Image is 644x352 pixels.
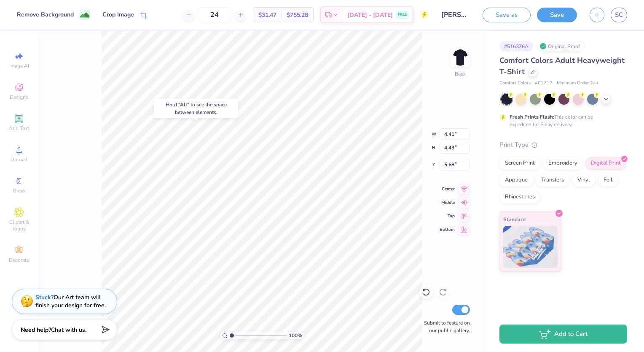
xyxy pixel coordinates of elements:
[510,114,554,120] strong: Fresh Prints Flash:
[455,70,466,78] div: Back
[35,293,54,301] strong: Stuck?
[499,80,531,87] span: Comfort Colors
[13,187,26,194] span: Greek
[483,8,531,22] button: Save as
[440,200,455,206] span: Middle
[440,227,455,233] span: Bottom
[9,125,29,132] span: Add Text
[499,140,627,150] div: Print Type
[499,325,627,344] button: Add to Cart
[198,7,231,22] input: – –
[452,49,469,66] img: Back
[17,10,74,19] div: Remove Background
[440,213,455,219] span: Top
[499,41,533,51] div: # 516376A
[35,293,106,309] div: Our Art team will finish your design for free.
[510,113,613,128] div: This color can be expedited for 5 day delivery.
[557,80,599,87] span: Minimum Order: 24 +
[435,6,476,23] input: Untitled Design
[499,157,540,170] div: Screen Print
[440,186,455,192] span: Center
[51,326,86,334] span: Chat with us.
[611,8,627,22] a: SC
[535,80,553,87] span: # C1717
[9,257,29,263] span: Decorate
[503,215,526,224] span: Standard
[347,11,393,19] span: [DATE] - [DATE]
[4,219,34,232] span: Clipart & logos
[10,94,28,100] span: Designs
[499,55,625,77] span: Comfort Colors Adult Heavyweight T-Shirt
[11,156,27,163] span: Upload
[9,62,29,69] span: Image AI
[287,11,308,19] span: $755.28
[615,10,623,20] span: SC
[537,41,585,51] div: Original Proof
[258,11,276,19] span: $31.47
[503,226,558,268] img: Standard
[536,174,569,187] div: Transfers
[543,157,583,170] div: Embroidery
[102,10,134,19] div: Crop Image
[398,12,407,18] span: FREE
[21,326,51,334] strong: Need help?
[289,332,302,339] span: 100 %
[499,174,533,187] div: Applique
[572,174,596,187] div: Vinyl
[499,191,540,203] div: Rhinestones
[419,319,470,334] label: Submit to feature on our public gallery.
[598,174,618,187] div: Foil
[154,99,238,118] div: Hold “Alt” to see the space between elements.
[585,157,626,170] div: Digital Print
[537,8,577,22] button: Save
